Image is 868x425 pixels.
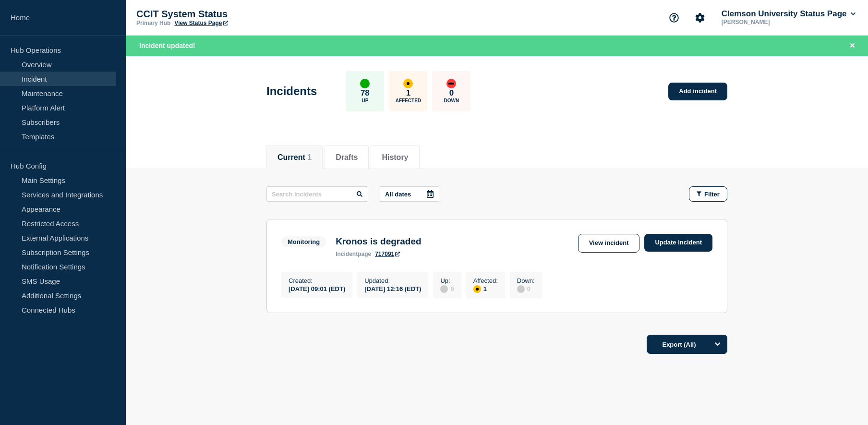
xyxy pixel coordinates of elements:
div: affected [473,285,481,293]
a: Add incident [668,83,727,100]
div: disabled [517,285,525,293]
p: Created : [289,277,345,284]
button: Close banner [846,40,858,51]
a: 717091 [375,251,400,257]
input: Search incidents [266,186,368,202]
a: Update incident [644,234,712,252]
button: Drafts [336,153,358,162]
span: 1 [307,153,312,161]
span: Monitoring [281,236,326,247]
p: Affected : [473,277,498,284]
button: Options [708,335,727,354]
div: up [360,79,370,88]
div: 0 [517,284,535,293]
p: 78 [361,88,370,98]
div: disabled [440,285,448,293]
button: Filter [689,186,727,202]
p: Down [444,98,459,103]
div: 0 [440,284,454,293]
div: 1 [473,284,498,293]
p: page [336,251,371,257]
h3: Kronos is degraded [336,236,421,247]
p: [PERSON_NAME] [720,19,820,25]
p: Updated : [364,277,421,284]
p: Up : [440,277,454,284]
p: Primary Hub [136,20,170,26]
a: View Status Page [174,20,228,26]
button: All dates [380,186,439,202]
button: Clemson University Status Page [720,9,857,19]
div: [DATE] 12:16 (EDT) [364,284,421,292]
button: Support [664,8,684,28]
p: All dates [385,191,411,198]
div: affected [403,79,413,88]
a: View incident [578,234,640,253]
button: Current 1 [277,153,312,162]
h1: Incidents [266,85,317,98]
button: History [382,153,408,162]
span: Incident updated! [139,42,195,49]
p: CCIT System Status [136,9,328,20]
button: Export (All) [647,335,727,354]
div: down [446,79,456,88]
p: Up [362,98,368,103]
p: 1 [406,88,410,98]
button: Account settings [690,8,710,28]
span: Filter [704,191,720,198]
span: incident [336,251,358,257]
p: 0 [449,88,454,98]
p: Affected [396,98,421,103]
div: [DATE] 09:01 (EDT) [289,284,345,292]
p: Down : [517,277,535,284]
